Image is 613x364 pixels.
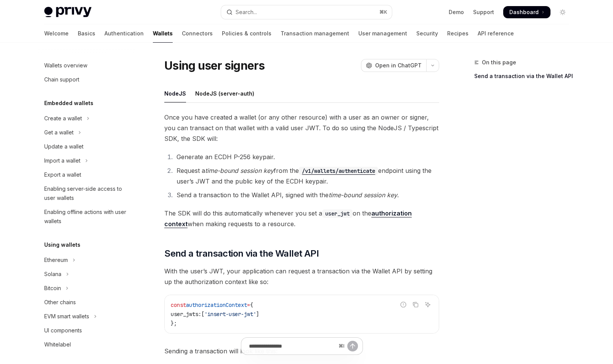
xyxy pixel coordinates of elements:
a: Update a wallet [38,140,136,153]
span: Send a transaction via the Wallet API [164,247,319,260]
a: Export a wallet [38,168,136,182]
div: Wallets overview [44,61,87,70]
div: EVM smart wallets [44,312,89,321]
button: Open in ChatGPT [361,59,426,72]
a: Recipes [447,24,469,43]
a: Dashboard [503,6,550,18]
span: ⌘ K [379,9,387,15]
h5: Embedded wallets [44,99,93,108]
a: Enabling offline actions with user wallets [38,205,136,228]
a: Chain support [38,73,136,86]
button: Toggle dark mode [557,6,569,18]
code: user_jwt [322,209,353,218]
a: Authentication [104,24,144,43]
a: Welcome [44,24,69,43]
span: On this page [482,58,516,67]
button: Toggle EVM smart wallets section [38,310,136,323]
img: light logo [44,7,91,18]
li: Send a transaction to the Wallet API, signed with the . [174,190,439,200]
span: 'insert-user-jwt' [204,311,256,318]
code: /v1/wallets/authenticate [299,167,378,175]
button: Toggle Create a wallet section [38,112,136,125]
div: NodeJS [164,85,186,102]
button: Copy the contents from the code block [411,300,420,310]
a: Connectors [182,24,213,43]
button: Toggle Get a wallet section [38,126,136,139]
span: Once you have created a wallet (or any other resource) with a user as an owner or signer, you can... [164,112,439,144]
div: UI components [44,326,82,335]
span: { [250,302,253,308]
a: Demo [449,8,464,16]
a: Security [416,24,438,43]
a: Support [473,8,494,16]
button: Toggle Bitcoin section [38,281,136,295]
a: API reference [478,24,514,43]
div: Get a wallet [44,128,74,137]
div: Search... [236,8,257,17]
button: Ask AI [423,300,433,310]
div: Whitelabel [44,340,71,349]
a: /v1/wallets/authenticate [299,167,378,174]
span: authorizationContext [186,302,247,308]
div: NodeJS (server-auth) [195,85,254,102]
a: Transaction management [281,24,349,43]
div: Enabling offline actions with user wallets [44,208,131,226]
div: Export a wallet [44,170,81,179]
a: Wallets overview [38,59,136,72]
span: }; [171,320,177,327]
div: Create a wallet [44,114,82,123]
span: user_jwts: [171,311,201,318]
span: ] [256,311,259,318]
div: Solana [44,270,61,279]
span: Open in ChatGPT [375,62,422,69]
span: const [171,302,186,308]
span: The SDK will do this automatically whenever you set a on the when making requests to a resource. [164,208,439,229]
span: Dashboard [509,8,539,16]
a: Send a transaction via the Wallet API [474,70,575,82]
span: With the user’s JWT, your application can request a transaction via the Wallet API by setting up ... [164,266,439,287]
span: = [247,302,250,308]
a: Basics [78,24,95,43]
button: Open search [221,5,392,19]
div: Ethereum [44,255,68,265]
div: Update a wallet [44,142,83,151]
em: time-bound session key [329,191,397,199]
a: Other chains [38,295,136,309]
a: User management [358,24,407,43]
div: Other chains [44,298,76,307]
div: Bitcoin [44,284,61,293]
button: Toggle Ethereum section [38,253,136,267]
em: time-bound session key [205,167,274,174]
h1: Using user signers [164,59,265,72]
button: Toggle Solana section [38,267,136,281]
a: Wallets [153,24,173,43]
h5: Using wallets [44,240,80,249]
div: Chain support [44,75,79,84]
a: Whitelabel [38,338,136,351]
a: Enabling server-side access to user wallets [38,182,136,205]
button: Toggle Import a wallet section [38,154,136,168]
a: UI components [38,324,136,337]
a: Policies & controls [222,24,271,43]
input: Ask a question... [249,338,335,354]
button: Report incorrect code [398,300,408,310]
button: Send message [347,341,358,351]
li: Request a from the endpoint using the user’s JWT and the public key of the ECDH keypair. [174,165,439,187]
li: Generate an ECDH P-256 keypair. [174,152,439,162]
span: [ [201,311,204,318]
div: Enabling server-side access to user wallets [44,184,131,203]
div: Import a wallet [44,156,80,165]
